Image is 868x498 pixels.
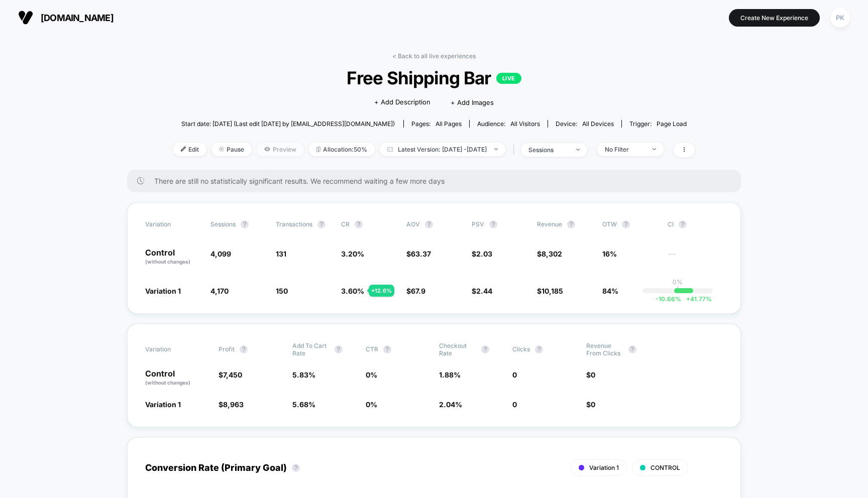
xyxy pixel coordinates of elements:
img: Visually logo [18,10,33,25]
span: Sessions [210,220,236,228]
span: + [686,295,690,303]
button: ? [425,220,433,228]
span: 63.37 [411,250,431,258]
span: $ [586,370,595,379]
span: Clicks [512,345,530,353]
span: All Visitors [510,120,540,128]
span: Free Shipping Bar [199,67,669,88]
span: Device: [548,120,621,128]
span: 5.68 % [292,400,315,409]
span: PSV [472,220,484,228]
span: 131 [276,250,286,258]
div: + 12.6 % [369,285,394,297]
span: Preview [257,143,304,156]
span: 0 % [366,400,377,409]
span: AOV [406,220,420,228]
span: Edit [173,143,206,156]
button: ? [628,345,636,353]
img: end [653,148,656,150]
span: 4,170 [210,287,229,295]
span: $ [472,287,492,295]
span: 3.20 % [341,250,364,258]
span: $ [219,400,244,409]
span: + Add Images [451,98,494,106]
img: end [576,149,580,151]
span: Latest Version: [DATE] - [DATE] [380,143,505,156]
span: $ [537,250,562,258]
span: 2.04 % [439,400,462,409]
button: ? [679,220,687,228]
span: Checkout Rate [439,342,476,357]
span: 0 [591,370,595,379]
span: 7,450 [223,370,242,379]
span: --- [668,251,723,266]
span: [DOMAIN_NAME] [41,13,114,23]
span: 4,099 [210,250,231,258]
div: Audience: [477,120,540,128]
span: $ [406,287,425,295]
span: Allocation: 50% [309,143,375,156]
span: 0 [512,370,517,379]
div: No Filter [605,146,645,153]
img: rebalance [316,147,320,152]
span: OTW [602,220,658,228]
button: ? [240,345,248,353]
button: ? [241,220,249,228]
img: end [494,148,498,150]
span: 0 % [366,370,377,379]
button: ? [317,220,325,228]
button: ? [535,345,543,353]
span: CTR [366,345,378,353]
span: CI [668,220,723,228]
span: (without changes) [145,380,190,386]
button: PK [827,8,853,28]
button: ? [292,464,300,472]
span: There are still no statistically significant results. We recommend waiting a few more days [154,177,721,185]
button: ? [567,220,575,228]
span: Variation 1 [145,400,181,409]
span: 150 [276,287,288,295]
span: Start date: [DATE] (Last edit [DATE] by [EMAIL_ADDRESS][DOMAIN_NAME]) [181,120,395,128]
span: 1.88 % [439,370,461,379]
span: Pause [211,143,252,156]
span: 2.03 [476,250,492,258]
span: $ [586,400,595,409]
button: ? [489,220,497,228]
span: 0 [512,400,517,409]
span: $ [472,250,492,258]
span: 8,302 [541,250,562,258]
p: Control [145,248,200,266]
span: Add To Cart Rate [292,342,330,357]
span: + Add Description [374,97,430,107]
span: $ [537,287,563,295]
div: Pages: [411,120,462,128]
p: Control [145,369,208,387]
span: 3.60 % [341,287,364,295]
div: PK [830,8,850,28]
span: 5.83 % [292,370,315,379]
span: 41.77 % [681,295,712,303]
span: Variation [145,342,200,357]
span: | [510,143,521,157]
span: (without changes) [145,259,190,265]
span: Page Load [657,120,687,128]
span: Variation 1 [589,464,619,471]
span: 16% [602,250,617,258]
button: ? [335,345,343,353]
button: ? [622,220,630,228]
button: [DOMAIN_NAME] [15,10,117,26]
span: Revenue From Clicks [586,342,623,357]
span: all pages [436,120,462,128]
span: 0 [591,400,595,409]
span: all devices [582,120,614,128]
span: Transactions [276,220,312,228]
span: 67.9 [411,287,425,295]
img: calendar [387,147,393,152]
button: Create New Experience [729,9,820,27]
span: CR [341,220,350,228]
img: edit [181,147,186,152]
div: Trigger: [629,120,687,128]
span: $ [219,370,242,379]
span: 8,963 [223,400,244,409]
span: $ [406,250,431,258]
